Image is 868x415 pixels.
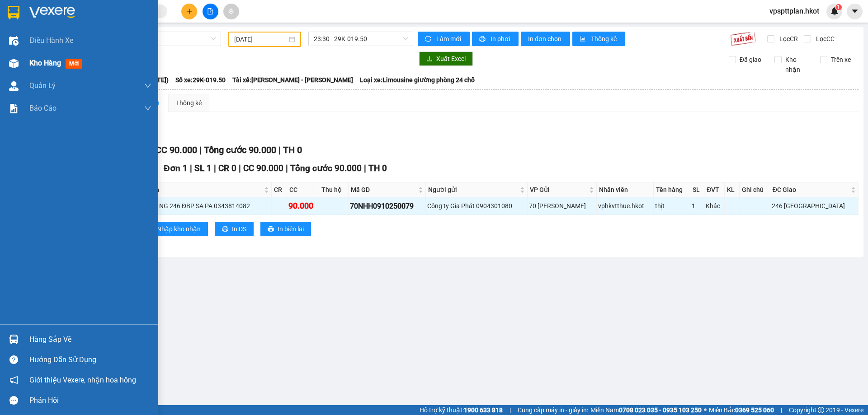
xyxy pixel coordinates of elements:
[260,222,311,236] button: printerIn biên lai
[29,103,57,114] span: Báo cáo
[597,182,654,197] th: Nhân viên
[29,35,73,46] span: Điều hành xe
[176,98,202,108] div: Thống kê
[29,394,151,407] div: Phản hồi
[598,201,652,211] div: vphkvtthue.hkot
[314,32,408,46] span: 23:30 - 29K-019.50
[837,4,840,10] span: 1
[9,335,19,344] img: warehouse-icon
[228,8,234,14] span: aim
[818,407,824,413] span: copyright
[368,163,387,173] span: TH 0
[773,185,849,195] span: ĐC Giao
[654,182,690,197] th: Tên hàng
[591,34,618,44] span: Thống kê
[530,185,588,195] span: VP Gửi
[418,32,470,46] button: syncLàm mới
[528,34,563,44] span: In đơn chọn
[350,201,424,212] div: 70NHH0910250079
[186,8,193,14] span: plus
[851,7,859,15] span: caret-down
[528,197,597,215] td: 70 Nguyễn Hữu Huân
[9,355,18,364] span: question-circle
[29,374,136,386] span: Giới thiệu Vexere, nhận hoa hồng
[207,8,213,14] span: file-add
[278,224,304,234] span: In biên lai
[420,405,503,415] span: Hỗ trợ kỹ thuật:
[781,405,782,415] span: |
[222,226,228,233] span: printer
[140,222,208,236] button: downloadNhập kho nhận
[428,185,518,195] span: Người gửi
[572,32,625,46] button: bar-chartThống kê
[736,55,765,65] span: Đã giao
[125,185,262,195] span: Người nhận
[9,81,19,91] img: warehouse-icon
[349,197,426,215] td: 70NHH0910250079
[286,163,288,173] span: |
[509,405,511,415] span: |
[772,201,857,211] div: 246 [GEOGRAPHIC_DATA]
[288,200,318,212] div: 90.000
[234,34,287,44] input: 09/10/2025
[479,36,487,43] span: printer
[580,36,587,43] span: bar-chart
[190,163,192,173] span: |
[776,34,799,44] span: Lọc CR
[214,163,216,173] span: |
[491,34,511,44] span: In phơi
[290,163,362,173] span: Tổng cước 90.000
[427,201,526,211] div: Công ty Gia Phát 0904301080
[199,145,202,155] span: |
[730,32,756,46] img: 9k=
[360,75,475,85] span: Loại xe: Limousine giường phòng 24 chỗ
[735,406,774,414] strong: 0369 525 060
[194,163,212,173] span: SL 1
[9,396,18,405] span: message
[364,163,366,173] span: |
[181,4,197,19] button: plus
[9,104,19,113] img: solution-icon
[762,5,826,17] span: vpspttplan.hkot
[232,75,353,85] span: Tài xế: [PERSON_NAME] - [PERSON_NAME]
[692,201,703,211] div: 1
[812,34,836,44] span: Lọc CC
[29,80,56,91] span: Quản Lý
[725,182,739,197] th: KL
[223,4,239,19] button: aim
[239,163,241,173] span: |
[704,408,707,412] span: ⚪️
[319,182,349,197] th: Thu hộ
[464,406,503,414] strong: 1900 633 818
[29,59,61,67] span: Kho hàng
[157,224,201,234] span: Nhập kho nhận
[268,226,274,233] span: printer
[830,7,839,15] img: icon-new-feature
[740,182,770,197] th: Ghi chú
[164,163,188,173] span: Đơn 1
[619,406,702,414] strong: 0708 023 035 - 0935 103 250
[655,201,689,211] div: thịt
[419,51,473,66] button: downloadXuất Excel
[66,59,82,69] span: mới
[144,105,151,112] span: down
[835,4,842,10] sup: 1
[203,4,218,19] button: file-add
[9,59,19,68] img: warehouse-icon
[204,145,276,155] span: Tổng cước 90.000
[9,376,18,384] span: notification
[709,405,774,415] span: Miền Bắc
[521,32,570,46] button: In đơn chọn
[8,6,19,19] img: logo-vxr
[218,163,236,173] span: CR 0
[690,182,704,197] th: SL
[29,353,151,367] div: Hướng dẫn sử dụng
[590,405,702,415] span: Miền Nam
[425,36,433,43] span: sync
[518,405,588,415] span: Cung cấp máy in - giấy in:
[144,82,151,89] span: down
[156,145,197,155] span: CC 90.000
[436,54,466,64] span: Xuất Excel
[436,34,462,44] span: Làm mới
[175,75,226,85] span: Số xe: 29K-019.50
